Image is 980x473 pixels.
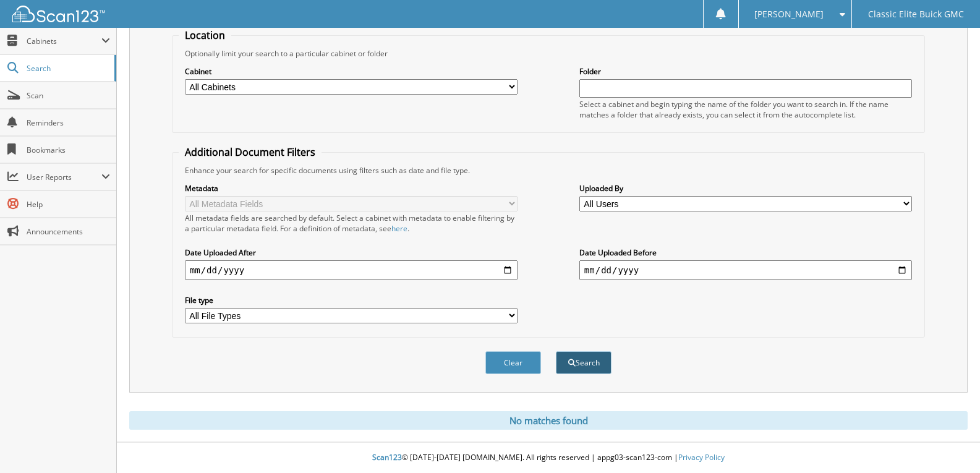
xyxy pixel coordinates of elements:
[27,145,110,155] span: Bookmarks
[185,247,518,258] label: Date Uploaded After
[179,28,231,42] legend: Location
[556,351,611,374] button: Search
[579,247,912,258] label: Date Uploaded Before
[185,66,518,77] label: Cabinet
[918,414,980,473] iframe: Chat Widget
[579,66,912,77] label: Folder
[579,183,912,194] label: Uploaded By
[179,145,322,159] legend: Additional Document Filters
[185,260,518,280] input: start
[129,411,968,430] div: No matches found
[485,351,541,374] button: Clear
[372,452,402,462] span: Scan123
[579,260,912,280] input: end
[185,295,518,305] label: File type
[27,199,110,210] span: Help
[391,223,407,234] a: here
[27,36,101,46] span: Cabinets
[868,11,964,18] span: Classic Elite Buick GMC
[185,183,518,194] label: Metadata
[579,99,912,120] div: Select a cabinet and begin typing the name of the folder you want to search in. If the name match...
[27,90,110,101] span: Scan
[27,172,101,182] span: User Reports
[179,165,918,176] div: Enhance your search for specific documents using filters such as date and file type.
[27,117,110,128] span: Reminders
[27,63,108,74] span: Search
[12,6,105,22] img: scan123-logo-white.svg
[754,11,824,18] span: [PERSON_NAME]
[117,443,980,473] div: © [DATE]-[DATE] [DOMAIN_NAME]. All rights reserved | appg03-scan123-com |
[27,226,110,237] span: Announcements
[185,213,518,234] div: All metadata fields are searched by default. Select a cabinet with metadata to enable filtering b...
[678,452,725,462] a: Privacy Policy
[179,48,918,59] div: Optionally limit your search to a particular cabinet or folder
